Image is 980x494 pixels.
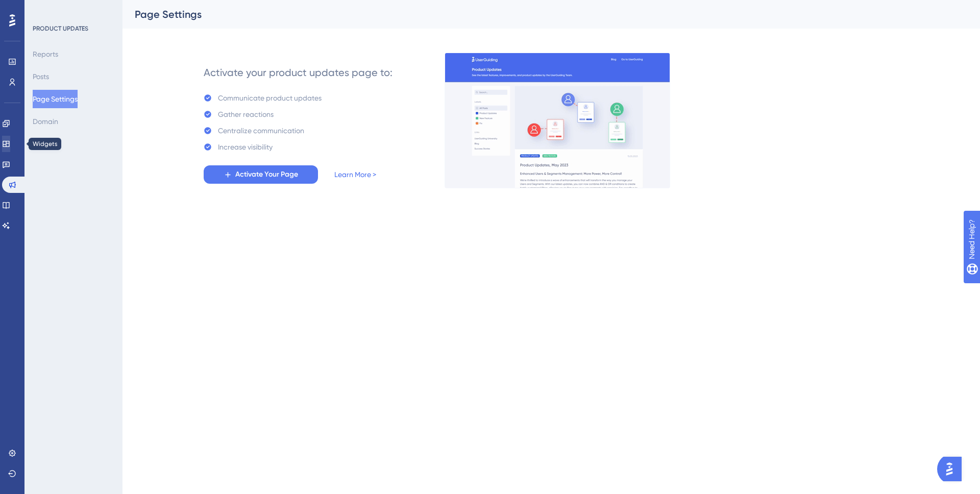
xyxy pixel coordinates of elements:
div: Increase visibility [218,141,273,153]
div: Centralize communication [218,125,304,137]
div: Page Settings [135,7,942,21]
div: PRODUCT UPDATES [33,24,88,33]
span: Need Help? [24,3,64,15]
div: Gather reactions [218,108,274,120]
span: Activate Your Page [235,168,298,181]
div: Activate your product updates page to: [204,65,393,80]
button: Domain [33,112,58,131]
a: Learn More > [334,168,376,181]
img: 253145e29d1258e126a18a92d52e03bb.gif [445,53,670,188]
button: Access [33,135,56,153]
button: Page Settings [33,90,78,108]
button: Reports [33,45,58,63]
button: Activate Your Page [204,165,318,184]
button: Posts [33,67,49,86]
div: Communicate product updates [218,92,322,104]
iframe: UserGuiding AI Assistant Launcher [937,454,968,484]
